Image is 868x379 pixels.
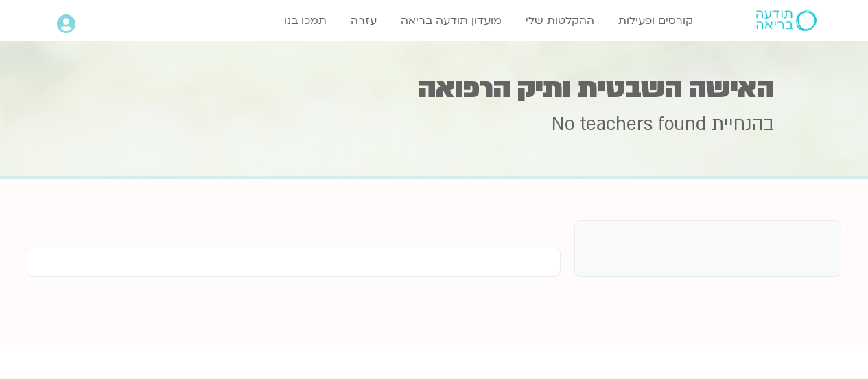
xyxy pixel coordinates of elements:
[344,8,384,34] a: עזרה
[611,8,700,34] a: קורסים ופעילות
[277,8,333,34] a: תמכו בנו
[519,8,601,34] a: ההקלטות שלי
[552,112,706,137] span: No teachers found
[95,75,774,102] h1: האישה השבטית ותיק הרפואה
[394,8,508,34] a: מועדון תודעה בריאה
[712,112,774,137] span: בהנחיית
[756,10,817,31] img: תודעה בריאה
